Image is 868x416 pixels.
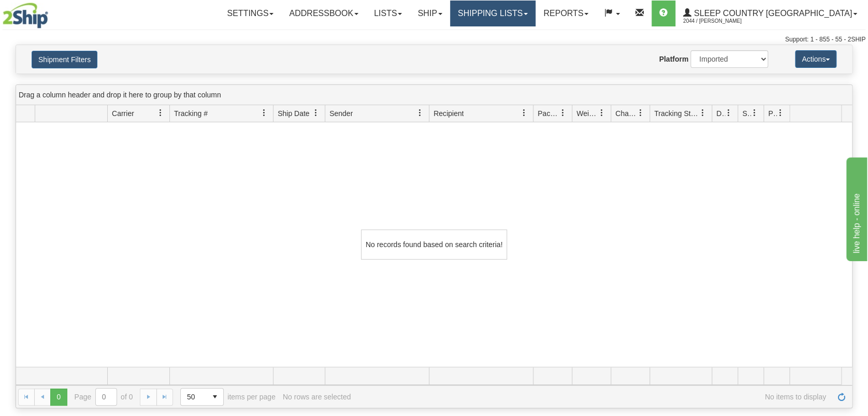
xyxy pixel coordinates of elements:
[307,104,325,122] a: Ship Date filter column settings
[278,108,309,119] span: Ship Date
[255,104,273,122] a: Tracking # filter column settings
[768,108,777,119] span: Pickup Status
[654,108,699,119] span: Tracking Status
[694,104,712,122] a: Tracking Status filter column settings
[180,388,276,406] span: items per page
[833,389,850,405] a: Refresh
[683,16,761,26] span: 2044 / [PERSON_NAME]
[593,104,611,122] a: Weight filter column settings
[207,389,223,405] span: select
[187,392,200,402] span: 50
[281,1,366,26] a: Addressbook
[3,35,865,44] div: Support: 1 - 855 - 55 - 2SHIP
[75,388,133,406] span: Page of 0
[329,108,353,119] span: Sender
[675,1,865,26] a: Sleep Country [GEOGRAPHIC_DATA] 2044 / [PERSON_NAME]
[283,393,351,401] div: No rows are selected
[615,108,637,119] span: Charge
[361,229,507,260] div: No records found based on search criteria!
[716,108,725,119] span: Delivery Status
[742,108,751,119] span: Shipment Issues
[720,104,737,122] a: Delivery Status filter column settings
[8,6,96,19] div: live help - online
[50,389,67,405] span: Page 0
[174,108,208,119] span: Tracking #
[536,1,596,26] a: Reports
[632,104,649,122] a: Charge filter column settings
[180,388,224,406] span: Page sizes drop down
[772,104,789,122] a: Pickup Status filter column settings
[219,1,281,26] a: Settings
[450,1,536,26] a: Shipping lists
[410,1,450,26] a: Ship
[366,1,410,26] a: Lists
[554,104,572,122] a: Packages filter column settings
[515,104,533,122] a: Recipient filter column settings
[795,50,836,68] button: Actions
[152,104,169,122] a: Carrier filter column settings
[358,393,826,401] span: No items to display
[844,155,867,261] iframe: chat widget
[691,9,852,18] span: Sleep Country [GEOGRAPHIC_DATA]
[112,108,134,119] span: Carrier
[659,54,688,64] label: Platform
[576,108,598,119] span: Weight
[32,51,97,68] button: Shipment Filters
[433,108,464,119] span: Recipient
[3,3,48,28] img: logo2044.jpg
[16,85,852,105] div: grid grouping header
[538,108,559,119] span: Packages
[746,104,763,122] a: Shipment Issues filter column settings
[411,104,429,122] a: Sender filter column settings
